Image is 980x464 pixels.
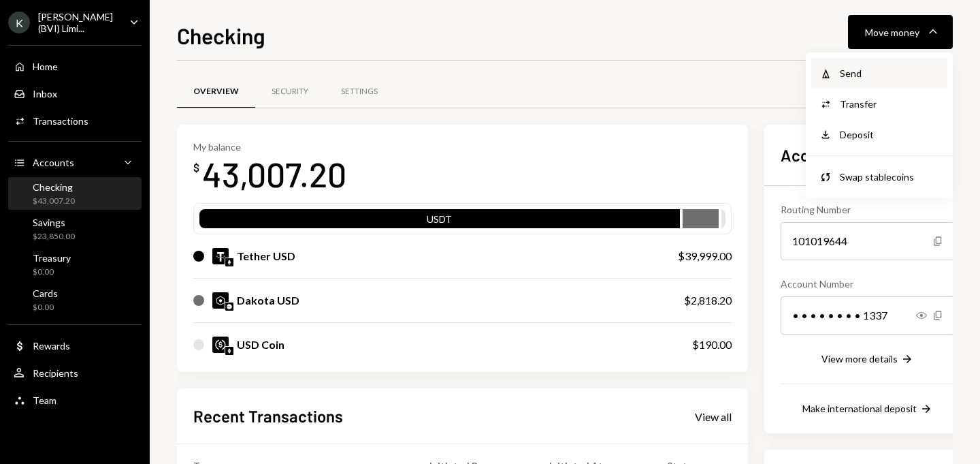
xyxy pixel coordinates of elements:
[8,150,142,174] a: Accounts
[8,108,142,133] a: Transactions
[33,340,70,352] div: Rewards
[33,181,75,193] div: Checking
[212,292,229,309] img: DKUSD
[193,86,239,97] div: Overview
[33,217,75,228] div: Savings
[202,153,346,196] div: 43,007.20
[272,86,308,97] div: Security
[38,11,118,34] div: [PERSON_NAME] (BVI) Limi...
[193,405,343,427] h2: Recent Transactions
[177,74,255,109] a: Overview
[840,97,939,111] div: Transfer
[684,292,732,309] div: $2,818.20
[8,12,30,33] div: K
[177,22,265,49] h1: Checking
[212,248,229,264] img: USDT
[8,388,142,412] a: Team
[8,213,142,245] a: Savings$23,850.00
[325,74,394,109] a: Settings
[8,54,142,78] a: Home
[8,248,142,281] a: Treasury$0.00
[692,337,732,353] div: $190.00
[821,352,914,367] button: View more details
[695,410,732,424] div: View all
[33,61,58,72] div: Home
[848,15,953,49] button: Move money
[840,170,939,184] div: Swap stablecoins
[8,333,142,358] a: Rewards
[8,283,142,316] a: Cards$0.00
[33,88,57,99] div: Inbox
[225,258,233,266] img: ethereum-mainnet
[212,337,229,353] img: USDC
[193,141,346,153] div: My balance
[781,277,954,291] div: Account Number
[33,266,71,278] div: $0.00
[781,222,954,260] div: 101019644
[237,337,284,353] div: USD Coin
[33,302,58,313] div: $0.00
[678,248,732,264] div: $39,999.00
[33,115,88,127] div: Transactions
[237,292,299,309] div: Dakota USD
[840,66,939,80] div: Send
[33,367,78,379] div: Recipients
[8,177,142,210] a: Checking$43,007.20
[8,360,142,385] a: Recipients
[781,202,954,217] div: Routing Number
[33,157,74,168] div: Accounts
[840,127,939,142] div: Deposit
[255,74,325,109] a: Security
[8,81,142,106] a: Inbox
[225,303,233,311] img: base-mainnet
[781,296,954,335] div: • • • • • • • • 1337
[193,161,199,174] div: $
[33,231,75,243] div: $23,850.00
[33,395,56,406] div: Team
[199,212,680,231] div: USDT
[33,252,71,264] div: Treasury
[33,196,75,207] div: $43,007.20
[237,248,295,264] div: Tether USD
[802,403,917,414] div: Make international deposit
[802,402,933,417] button: Make international deposit
[695,409,732,424] a: View all
[781,144,954,166] h2: Account Details
[341,86,378,97] div: Settings
[225,347,233,355] img: ethereum-mainnet
[821,353,898,365] div: View more details
[33,288,58,299] div: Cards
[865,25,919,40] div: Move money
